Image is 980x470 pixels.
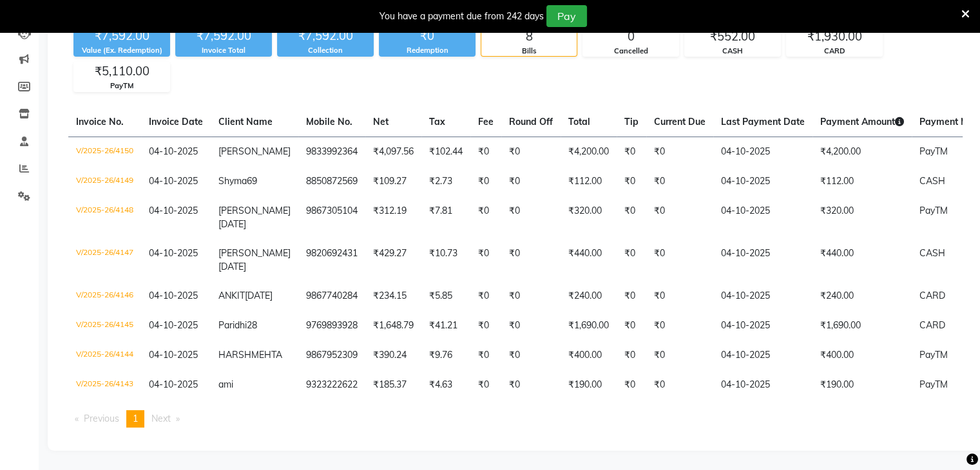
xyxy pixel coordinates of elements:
td: ₹0 [470,281,501,311]
span: Next [151,413,171,424]
span: PayTM [919,205,948,216]
span: Shyma69 [218,175,257,187]
td: ₹102.44 [421,136,470,167]
span: Total [568,116,590,127]
td: ₹1,648.79 [365,311,421,341]
td: 04-10-2025 [713,341,812,370]
span: Client Name [218,116,273,127]
td: ₹240.00 [561,281,617,311]
div: Value (Ex. Redemption) [73,45,170,56]
span: [PERSON_NAME] [218,247,291,259]
td: 04-10-2025 [713,196,812,239]
td: ₹0 [617,370,646,400]
td: ₹0 [470,167,501,196]
div: Bills [481,46,577,57]
td: ₹112.00 [561,167,617,196]
span: Previous [84,413,119,424]
span: ami [218,379,233,390]
td: ₹0 [617,341,646,370]
td: ₹0 [470,196,501,239]
span: CARD [919,319,945,331]
td: ₹190.00 [561,370,617,400]
div: ₹7,592.00 [175,27,272,45]
div: ₹7,592.00 [277,27,374,45]
span: Payment Amount [820,116,904,127]
td: ₹400.00 [812,341,912,370]
div: ₹0 [379,27,476,45]
td: ₹400.00 [561,341,617,370]
span: CASH [919,247,945,259]
td: ₹190.00 [812,370,912,400]
div: 8 [481,28,577,46]
div: PayTM [74,80,169,91]
div: Cancelled [583,46,678,57]
span: 04-10-2025 [149,319,198,331]
td: 04-10-2025 [713,239,812,281]
td: ₹0 [617,311,646,341]
td: V/2025-26/4146 [68,281,141,311]
span: Paridhi28 [218,319,257,331]
td: ₹10.73 [421,239,470,281]
td: ₹0 [470,136,501,167]
td: ₹0 [646,239,713,281]
td: V/2025-26/4147 [68,239,141,281]
span: HARSH [218,349,251,361]
td: ₹0 [501,167,561,196]
span: Tip [624,116,639,127]
td: ₹429.27 [365,239,421,281]
td: ₹0 [501,311,561,341]
td: ₹440.00 [561,239,617,281]
td: 9769893928 [298,311,365,341]
span: Fee [478,116,494,127]
td: V/2025-26/4143 [68,370,141,400]
td: 04-10-2025 [713,370,812,400]
div: Redemption [379,45,476,56]
td: ₹112.00 [812,167,912,196]
td: ₹4,200.00 [561,136,617,167]
div: Collection [277,45,374,56]
span: CARD [919,290,945,301]
td: ₹9.76 [421,341,470,370]
span: PayTM [919,349,948,361]
td: ₹0 [646,136,713,167]
td: 9820692431 [298,239,365,281]
td: ₹4.63 [421,370,470,400]
div: 0 [583,28,678,46]
span: 04-10-2025 [149,247,198,259]
td: ₹0 [501,239,561,281]
span: 04-10-2025 [149,205,198,216]
td: V/2025-26/4144 [68,341,141,370]
span: 1 [133,413,138,424]
span: [DATE] [218,261,246,272]
td: ₹0 [617,167,646,196]
td: ₹240.00 [812,281,912,311]
td: ₹41.21 [421,311,470,341]
span: PayTM [919,379,948,390]
td: ₹0 [646,281,713,311]
td: 04-10-2025 [713,136,812,167]
td: ₹0 [501,370,561,400]
td: ₹0 [501,281,561,311]
span: MEHTA [251,349,282,361]
td: 9833992364 [298,136,365,167]
td: ₹185.37 [365,370,421,400]
td: ₹4,200.00 [812,136,912,167]
td: ₹312.19 [365,196,421,239]
td: ₹0 [646,167,713,196]
span: [PERSON_NAME] [218,205,291,216]
td: V/2025-26/4150 [68,136,141,167]
span: 04-10-2025 [149,379,198,390]
div: Invoice Total [175,45,272,56]
div: You have a payment due from 242 days [380,10,544,23]
td: 9867305104 [298,196,365,239]
td: ₹5.85 [421,281,470,311]
td: ₹0 [501,136,561,167]
nav: Pagination [68,410,963,428]
td: V/2025-26/4148 [68,196,141,239]
td: ₹1,690.00 [812,311,912,341]
td: ₹320.00 [561,196,617,239]
div: ₹7,592.00 [73,27,170,45]
td: V/2025-26/4149 [68,167,141,196]
span: Last Payment Date [721,116,805,127]
div: CARD [787,46,882,57]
